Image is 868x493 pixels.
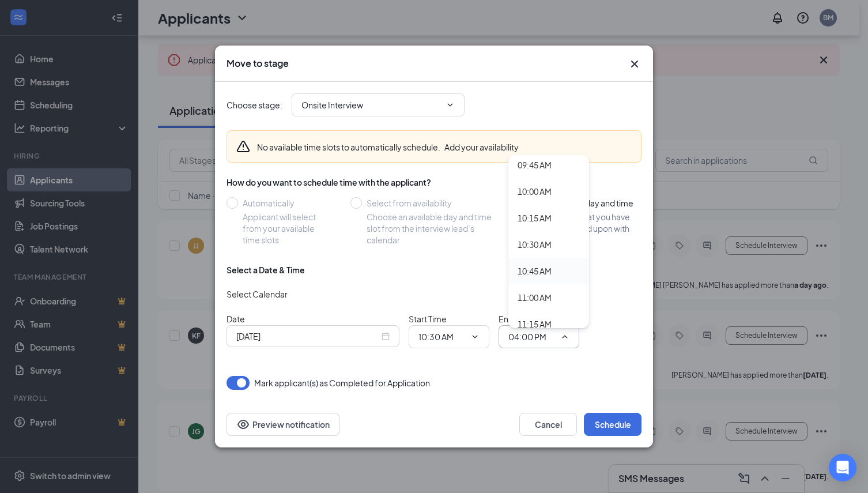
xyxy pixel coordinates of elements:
button: Cancel [519,413,577,436]
div: 10:00 AM [518,185,552,198]
div: Select a Date & Time [227,264,305,276]
svg: ChevronDown [470,332,480,341]
div: 11:15 AM [518,318,552,330]
span: Date [227,314,245,324]
span: Choose stage : [227,99,282,111]
span: End Time [499,314,533,324]
input: End time [508,330,556,343]
svg: Eye [236,417,250,431]
svg: ChevronDown [446,100,455,110]
div: No available time slots to automatically schedule. [257,141,519,153]
svg: Warning [236,140,250,153]
div: 11:00 AM [518,291,552,304]
input: Start time [418,330,466,343]
button: Schedule [584,413,641,436]
input: Oct 16, 2025 [236,330,379,343]
div: 10:15 AM [518,212,552,224]
div: 10:30 AM [518,238,552,251]
div: Open Intercom Messenger [829,454,856,481]
div: 10:45 AM [518,265,552,277]
span: Mark applicant(s) as Completed for Application [254,376,430,390]
svg: ChevronUp [560,332,569,341]
span: Start Time [409,314,447,324]
h3: Move to stage [227,57,289,70]
svg: Cross [628,57,641,71]
div: How do you want to schedule time with the applicant? [227,176,641,188]
div: 09:45 AM [518,159,552,171]
button: Close [628,57,641,71]
button: Add your availability [444,141,519,153]
button: Preview notificationEye [227,413,339,436]
span: Select Calendar [227,289,288,299]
